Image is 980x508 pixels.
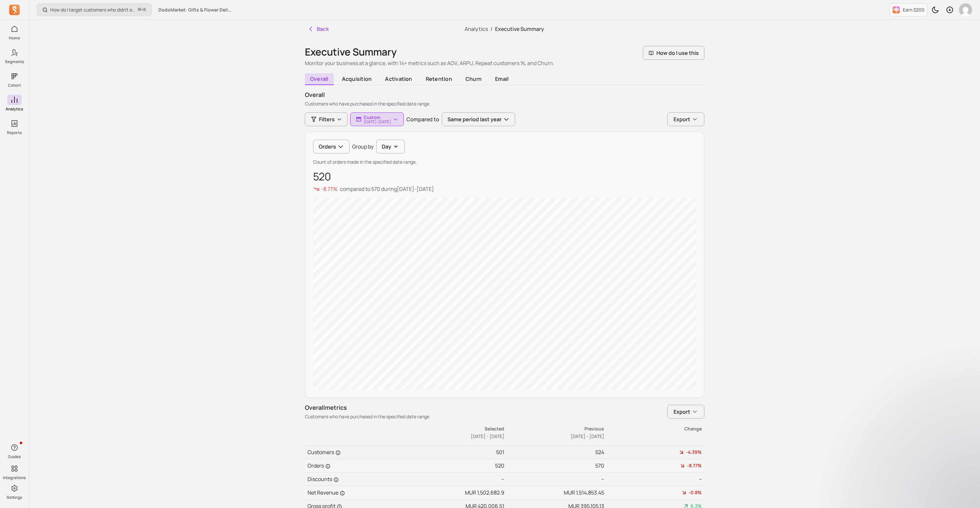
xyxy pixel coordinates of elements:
p: Home [9,35,20,41]
p: Count of orders made in the specified date range. [313,159,696,165]
p: Integrations [3,475,26,480]
p: Reports [7,130,22,135]
p: -8.77% [321,185,337,193]
p: compared to during [DATE] - [DATE] [340,185,434,193]
span: Filters [319,115,335,123]
p: Cohort [8,83,21,88]
span: acquisition [336,73,377,84]
canvas: chart [313,198,696,390]
td: Discounts [305,473,405,486]
p: Analytics [6,106,23,112]
p: Custom [364,115,391,120]
td: MUR 1,514,853.45 [505,486,604,499]
span: activation [380,73,418,84]
kbd: ⌘ [138,6,141,14]
p: 520 [313,171,696,182]
span: -0.8% [689,489,702,496]
p: Compared to [406,115,439,123]
button: Toggle dark mode [929,3,942,16]
span: Executive Summary [495,25,544,33]
span: -4.39% [686,449,702,455]
button: Back [305,22,332,35]
span: [DATE] - [DATE] [571,433,604,439]
h1: Executive Summary [305,46,554,58]
span: 570 [371,185,380,193]
button: Filters [305,112,348,126]
td: Customers [305,446,405,459]
td: 520 [405,459,505,473]
p: Previous [505,426,604,432]
td: 501 [405,446,505,459]
span: retention [420,73,457,84]
p: Guides [8,454,21,459]
td: Orders [305,459,405,473]
td: 570 [505,459,604,473]
p: Earn $200 [903,7,924,13]
span: email [490,73,514,84]
p: Change [605,426,702,432]
span: Export [673,408,690,416]
p: Settings [7,495,22,500]
button: Earn $200 [889,3,927,16]
span: [DATE] - [DATE] [471,433,504,439]
a: Analytics [465,25,488,33]
p: overall [305,90,704,99]
span: overall [305,73,334,85]
button: Same period last year [442,112,515,126]
button: Orders [313,140,350,153]
p: Group by [352,143,374,150]
button: Export [667,112,704,126]
td: 524 [505,446,604,459]
span: -8.77% [687,462,702,469]
span: + [138,6,146,13]
button: Custom[DATE]-[DATE] [350,112,404,126]
p: How do I target customers who didn’t open or click a campaign? [50,7,135,13]
p: Customers who have purchased in the specified date range [305,413,429,420]
button: DodoMarket: Gifts & Flower Delivery [GEOGRAPHIC_DATA] [154,4,237,16]
td: Net Revenue [305,486,405,499]
p: Segments [5,59,24,64]
button: Guides [7,441,22,461]
span: Export [673,115,690,123]
p: Monitor your business at a glance, with 14+ metrics such as AOV, ARPU, Repeat customers %, and Ch... [305,59,554,67]
p: Overall metrics [305,403,429,412]
td: MUR 1,502,682.9 [405,486,505,499]
p: Customers who have purchased in the specified date range [305,101,704,107]
kbd: K [144,7,146,12]
iframe: Intercom live chat [958,486,973,501]
button: Export [667,405,704,419]
td: -- [505,473,604,486]
img: avatar [959,3,972,16]
span: -- [699,476,702,482]
p: Selected [405,426,504,432]
span: / [488,25,495,33]
p: [DATE] - [DATE] [364,120,391,124]
td: -- [405,473,505,486]
span: churn [460,73,487,84]
button: How do I use this [643,46,704,60]
span: DodoMarket: Gifts & Flower Delivery [GEOGRAPHIC_DATA] [158,7,233,13]
button: Day [376,140,405,153]
button: How do I target customers who didn’t open or click a campaign?⌘+K [37,3,152,16]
